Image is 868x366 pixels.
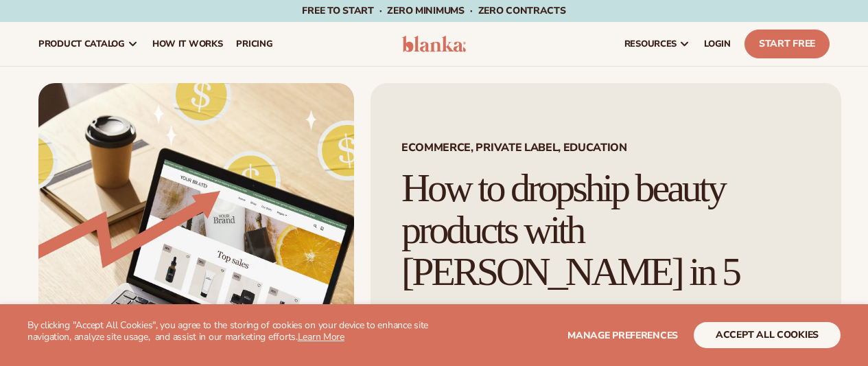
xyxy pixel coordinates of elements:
span: How It Works [152,38,223,49]
span: Free to start · ZERO minimums · ZERO contracts [302,4,565,17]
a: LOGIN [697,22,738,66]
span: LOGIN [704,38,731,49]
h1: How to dropship beauty products with [PERSON_NAME] in 5 steps [401,168,810,335]
span: Ecommerce, Private Label, EDUCATION [401,142,810,153]
a: pricing [229,22,279,66]
span: resources [624,38,677,49]
img: logo [402,36,467,52]
p: By clicking "Accept All Cookies", you agree to the storing of cookies on your device to enhance s... [27,320,434,343]
span: product catalog [38,38,125,49]
button: Manage preferences [567,322,678,348]
a: Learn More [298,330,344,343]
span: Manage preferences [567,329,678,342]
button: accept all cookies [694,322,841,348]
a: resources [618,22,697,66]
a: Start Free [744,30,830,58]
span: pricing [236,38,272,49]
a: How It Works [145,22,230,66]
a: product catalog [32,22,145,66]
